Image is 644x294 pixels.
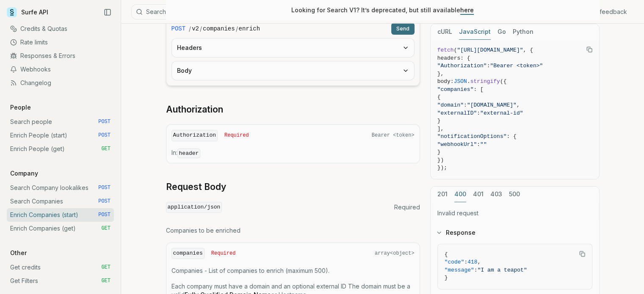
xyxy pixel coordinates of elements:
[437,63,487,69] span: "Authorization"
[192,25,199,33] code: v2
[172,61,414,80] button: Body
[171,130,218,141] code: Authorization
[454,47,457,53] span: (
[101,146,111,152] span: GET
[464,259,467,265] span: :
[437,141,477,148] span: "webhookUrl"
[454,187,466,202] button: 400
[437,157,444,163] span: })
[583,43,596,56] button: Copy Text
[478,259,481,265] span: ,
[391,23,415,35] button: Send
[98,118,111,125] span: POST
[98,198,111,205] span: POST
[437,94,441,100] span: {
[480,141,487,148] span: ""
[171,25,186,33] span: POST
[437,165,447,171] span: });
[7,22,114,36] a: Credits & Quotas
[431,222,599,244] button: Response
[460,6,474,14] a: here
[236,25,238,33] span: /
[101,225,111,232] span: GET
[506,133,516,140] span: : {
[473,187,484,202] button: 401
[7,76,114,90] a: Changelog
[7,49,114,63] a: Responses & Errors
[171,248,205,259] code: companies
[487,63,490,69] span: :
[189,25,191,33] span: /
[437,187,448,202] button: 201
[372,132,415,139] span: Bearer <token>
[490,63,543,69] span: "Bearer <token>"
[474,267,478,273] span: :
[445,259,464,265] span: "code"
[7,129,114,142] a: Enrich People (start) POST
[437,102,464,108] span: "domain"
[470,78,500,85] span: stringify
[437,110,477,116] span: "externalID"
[437,118,441,124] span: }
[7,195,114,208] a: Search Companies POST
[203,25,235,33] code: companies
[166,104,223,115] a: Authorization
[517,102,520,108] span: ,
[437,133,507,140] span: "notificationOptions"
[101,264,111,271] span: GET
[473,86,483,93] span: : [
[166,181,226,193] a: Request Body
[467,78,470,85] span: .
[490,187,502,202] button: 403
[509,187,520,202] button: 500
[459,24,491,40] button: JavaScript
[454,78,467,85] span: JSON
[500,78,507,85] span: ({
[437,86,474,93] span: "companies"
[375,250,415,257] span: array<object>
[98,212,111,218] span: POST
[7,181,114,195] a: Search Company lookalikes POST
[291,6,474,14] p: Looking for Search V1? It’s deprecated, but still available
[98,184,111,191] span: POST
[437,47,454,53] span: fetch
[523,47,533,53] span: , {
[7,274,114,288] a: Get Filters GET
[239,25,260,33] code: enrich
[445,251,448,258] span: {
[513,24,533,40] button: Python
[166,226,420,235] p: Companies to be enriched
[224,132,249,139] span: Required
[7,63,114,76] a: Webhooks
[464,102,467,108] span: :
[7,261,114,274] a: Get credits GET
[101,6,114,19] button: Collapse Sidebar
[467,102,517,108] span: "[DOMAIN_NAME]"
[7,208,114,222] a: Enrich Companies (start) POST
[211,250,236,257] span: Required
[101,278,111,284] span: GET
[437,71,444,77] span: },
[7,169,41,178] p: Company
[394,203,420,212] span: Required
[585,8,627,16] a: Give feedback
[437,209,592,217] p: Invalid request
[166,202,222,213] code: application/json
[477,110,480,116] span: :
[172,38,414,57] button: Headers
[98,132,111,139] span: POST
[467,259,477,265] span: 418
[437,126,444,132] span: ],
[7,6,48,19] a: Surfe API
[7,115,114,129] a: Search people POST
[437,149,441,155] span: }
[171,267,415,275] p: Companies - List of companies to enrich (maximum 500).
[576,247,589,260] button: Copy Text
[445,275,448,281] span: }
[171,148,415,158] p: In:
[478,267,527,273] span: "I am a teapot"
[480,110,523,116] span: "external-id"
[7,222,114,235] a: Enrich Companies (get) GET
[7,103,34,112] p: People
[437,24,452,40] button: cURL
